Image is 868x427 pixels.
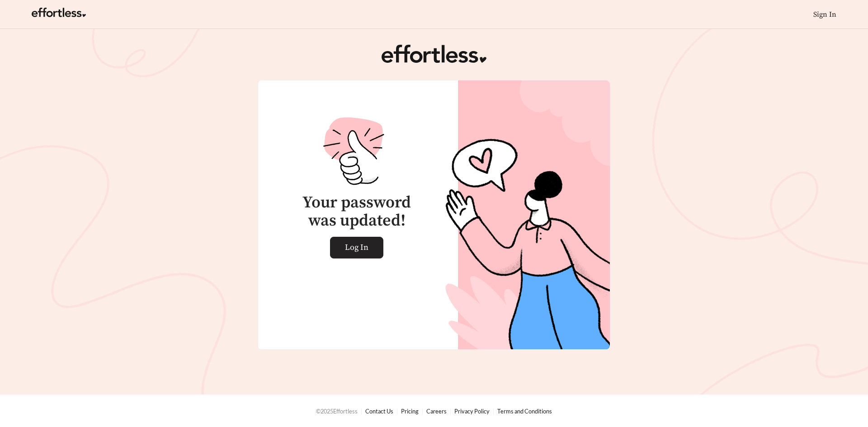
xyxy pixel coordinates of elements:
[401,408,419,415] a: Pricing
[497,408,552,415] a: Terms and Conditions
[330,237,383,258] a: Log In
[813,10,836,19] a: Sign In
[426,408,447,415] a: Careers
[454,408,490,415] a: Privacy Policy
[365,408,393,415] a: Contact Us
[302,194,411,230] h3: Your password was updated!
[316,408,358,415] span: © 2025 Effortless
[345,237,368,258] span: Log In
